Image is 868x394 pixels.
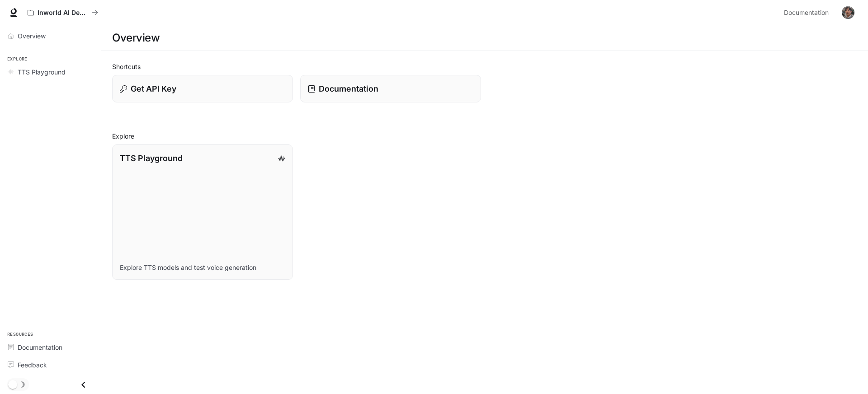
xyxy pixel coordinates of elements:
a: TTS Playground [4,64,97,80]
p: Get API Key [131,83,176,95]
span: TTS Playground [18,67,66,77]
span: Documentation [18,343,62,352]
span: Feedback [18,360,47,370]
p: TTS Playground [120,152,183,164]
button: User avatar [839,4,857,22]
a: Documentation [780,4,835,22]
a: Documentation [4,339,97,355]
a: TTS PlaygroundExplore TTS models and test voice generation [112,144,293,280]
button: All workspaces [24,4,102,22]
h2: Explore [112,131,857,141]
p: Inworld AI Demos [38,9,88,17]
button: Close drawer [73,375,94,394]
a: Documentation [300,75,481,102]
button: Get API Key [112,75,293,102]
a: Overview [4,28,97,44]
span: Overview [18,31,46,41]
span: Documentation [784,7,829,19]
h1: Overview [112,29,160,47]
span: Dark mode toggle [8,379,17,389]
img: User avatar [842,6,854,19]
a: Feedback [4,357,97,373]
p: Explore TTS models and test voice generation [120,263,285,272]
h2: Shortcuts [112,62,857,71]
p: Documentation [319,83,378,95]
